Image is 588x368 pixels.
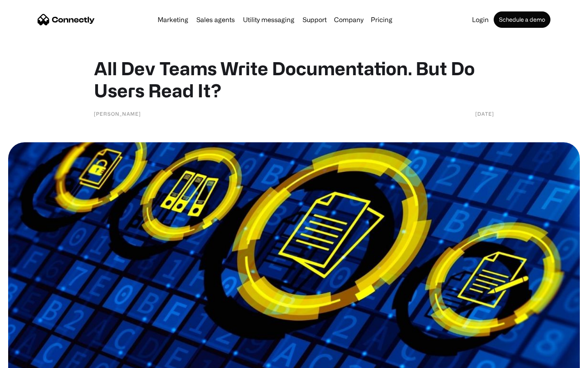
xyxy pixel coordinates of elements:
[16,354,49,365] ul: Language list
[94,57,494,101] h1: All Dev Teams Write Documentation. But Do Users Read It?
[299,16,330,23] a: Support
[193,16,238,23] a: Sales agents
[475,110,494,118] div: [DATE]
[334,14,363,25] div: Company
[8,354,49,365] aside: Language selected: English
[469,16,492,23] a: Login
[94,110,141,118] div: [PERSON_NAME]
[240,16,298,23] a: Utility messaging
[367,16,396,23] a: Pricing
[494,11,550,28] a: Schedule a demo
[154,16,192,23] a: Marketing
